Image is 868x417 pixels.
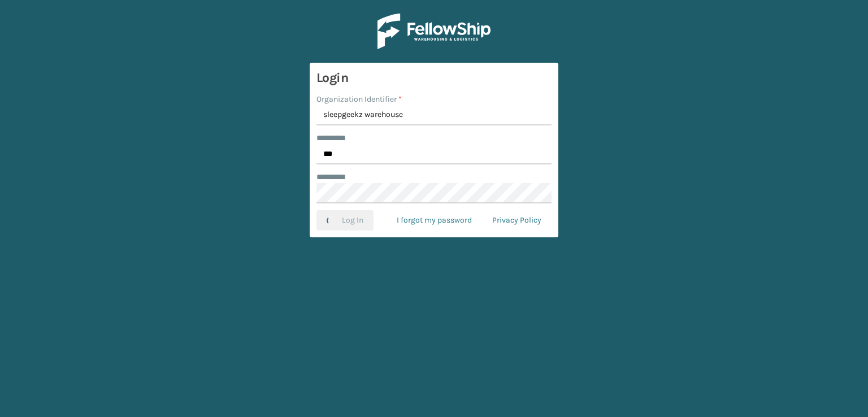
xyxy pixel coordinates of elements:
img: Logo [377,14,491,49]
h3: Login [316,69,552,86]
a: I forgot my password [387,210,482,231]
label: Organization Identifier [316,93,402,105]
a: Privacy Policy [482,210,552,231]
button: Log In [316,210,374,231]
